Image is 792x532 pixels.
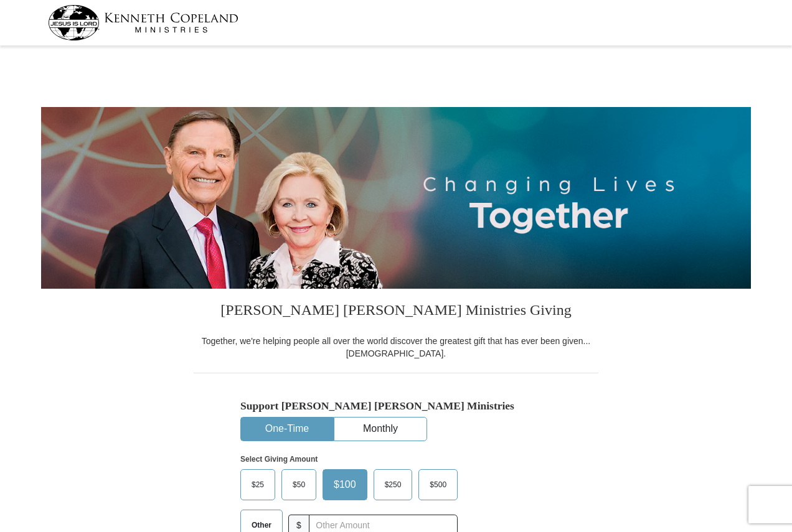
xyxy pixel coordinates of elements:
[241,418,333,441] button: One-Time
[334,418,427,441] button: Monthly
[379,475,408,494] span: $250
[48,5,238,40] img: kcm-header-logo.svg
[328,475,362,494] span: $100
[245,475,270,494] span: $25
[240,399,552,413] h5: Support [PERSON_NAME] [PERSON_NAME] Ministries
[240,455,318,464] strong: Select Giving Amount
[423,475,453,494] span: $500
[194,335,598,360] div: Together, we're helping people all over the world discover the greatest gift that has ever been g...
[194,289,598,335] h3: [PERSON_NAME] [PERSON_NAME] Ministries Giving
[286,475,311,494] span: $50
